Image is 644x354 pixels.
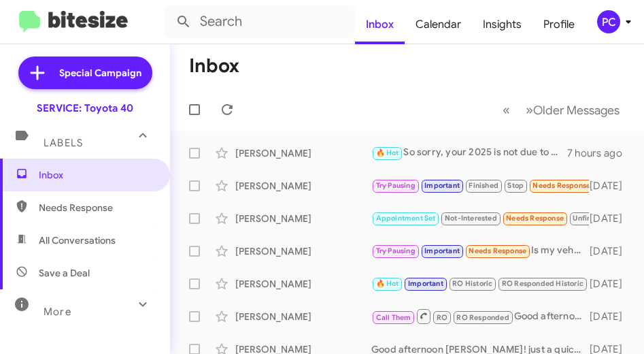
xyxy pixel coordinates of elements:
[452,279,492,288] span: RO Historic
[235,244,371,258] div: [PERSON_NAME]
[494,96,518,124] button: Previous
[371,178,589,193] div: Liked “I will update our system, thank you!”
[472,5,532,44] a: Insights
[573,214,610,223] span: Unfinished
[376,279,399,288] span: 🔥 Hot
[424,246,460,255] span: Important
[235,277,371,291] div: [PERSON_NAME]
[532,5,586,44] a: Profile
[376,246,416,255] span: Try Pausing
[405,5,472,44] a: Calendar
[597,10,620,33] div: PC
[39,234,116,247] span: All Conversations
[39,201,154,214] span: Needs Response
[456,313,509,322] span: RO Responded
[532,181,590,190] span: Needs Response
[235,179,371,193] div: [PERSON_NAME]
[39,168,154,182] span: Inbox
[371,276,589,291] div: Hey [PERSON_NAME], so my car needs oil change can I come now if there is availability?
[469,246,526,255] span: Needs Response
[18,57,152,89] a: Special Campaign
[502,279,583,288] span: RO Responded Historic
[503,101,510,118] span: «
[376,214,436,223] span: Appointment Set
[586,10,629,33] button: PC
[445,214,497,223] span: Not-Interested
[371,145,567,161] div: So sorry, your 2025 is not due to come in until you get close to 5,000. We were contacting you ab...
[589,212,633,225] div: [DATE]
[507,181,524,190] span: Stop
[589,179,633,193] div: [DATE]
[526,101,533,118] span: »
[518,96,628,124] button: Next
[235,212,371,225] div: [PERSON_NAME]
[189,55,239,77] h1: Inbox
[165,5,355,38] input: Search
[44,137,83,149] span: Labels
[376,181,416,190] span: Try Pausing
[39,266,90,280] span: Save a Deal
[235,310,371,323] div: [PERSON_NAME]
[355,5,405,44] a: Inbox
[437,313,447,322] span: RO
[506,214,564,223] span: Needs Response
[533,103,620,118] span: Older Messages
[59,66,141,80] span: Special Campaign
[371,210,589,226] div: I am sorry that time did not work for you, I have availability [DATE], is there a time you were l...
[235,146,371,160] div: [PERSON_NAME]
[371,308,589,325] div: Good afternoon! I saw that you gave us a call earlier and just wanted to check in to see if you w...
[424,181,460,190] span: Important
[495,96,628,124] nav: Page navigation example
[469,181,498,190] span: Finished
[589,244,633,258] div: [DATE]
[376,148,399,157] span: 🔥 Hot
[589,310,633,323] div: [DATE]
[408,279,443,288] span: Important
[376,313,411,322] span: Call Them
[589,277,633,291] div: [DATE]
[371,243,589,259] div: Is my vehicle still covered for the free oil change
[37,101,133,115] div: SERVICE: Toyota 40
[567,146,633,160] div: 7 hours ago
